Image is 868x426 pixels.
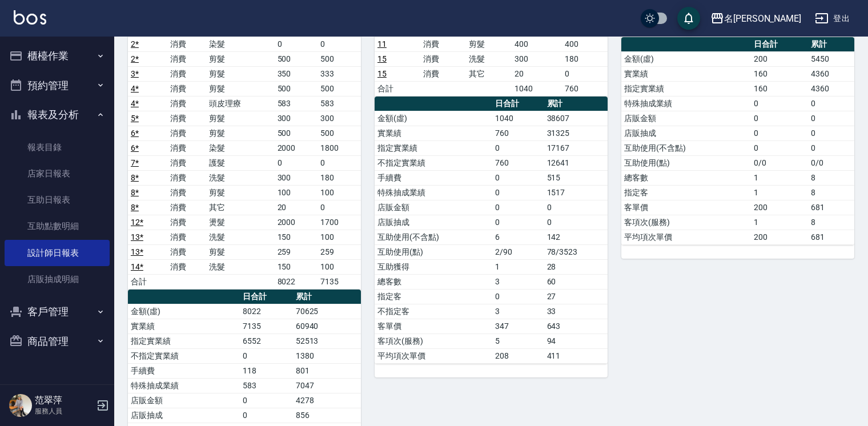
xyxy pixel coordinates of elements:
[375,319,492,333] td: 客單價
[492,289,544,304] td: 0
[808,170,854,185] td: 8
[677,7,700,30] button: save
[167,37,207,51] td: 消費
[206,170,274,185] td: 洗髮
[492,140,544,155] td: 0
[128,363,240,378] td: 手續費
[318,126,361,140] td: 500
[318,81,361,96] td: 500
[492,274,544,289] td: 3
[808,155,854,170] td: 0/0
[5,327,110,356] button: 商品管理
[275,274,318,289] td: 8022
[544,348,608,363] td: 411
[275,259,318,274] td: 150
[318,185,361,200] td: 100
[167,126,207,140] td: 消費
[275,215,318,230] td: 2000
[128,319,240,333] td: 實業績
[492,319,544,333] td: 347
[544,230,608,244] td: 142
[492,155,544,170] td: 760
[5,134,110,160] a: 報表目錄
[375,215,492,230] td: 店販抽成
[206,155,274,170] td: 護髮
[751,37,808,52] th: 日合計
[375,304,492,319] td: 不指定客
[318,37,361,51] td: 0
[808,37,854,52] th: 累計
[492,97,544,111] th: 日合計
[375,126,492,140] td: 實業績
[751,51,808,66] td: 200
[808,215,854,230] td: 8
[751,155,808,170] td: 0/0
[293,290,361,304] th: 累計
[808,51,854,66] td: 5450
[128,393,240,408] td: 店販金額
[240,393,293,408] td: 0
[375,244,492,259] td: 互助使用(點)
[375,289,492,304] td: 指定客
[420,51,466,66] td: 消費
[275,66,318,81] td: 350
[544,259,608,274] td: 28
[544,126,608,140] td: 31325
[167,81,207,96] td: 消費
[167,111,207,126] td: 消費
[466,37,512,51] td: 剪髮
[377,39,387,49] a: 11
[167,244,207,259] td: 消費
[5,100,110,130] button: 報表及分析
[808,111,854,126] td: 0
[275,230,318,244] td: 150
[375,200,492,215] td: 店販金額
[621,96,751,111] td: 特殊抽成業績
[240,319,293,333] td: 7135
[275,111,318,126] td: 300
[751,170,808,185] td: 1
[275,126,318,140] td: 500
[512,66,562,81] td: 20
[492,244,544,259] td: 2/90
[375,155,492,170] td: 不指定實業績
[375,259,492,274] td: 互助獲得
[206,185,274,200] td: 剪髮
[275,200,318,215] td: 20
[724,11,801,26] div: 名[PERSON_NAME]
[206,111,274,126] td: 剪髮
[318,215,361,230] td: 1700
[128,304,240,319] td: 金額(虛)
[35,406,93,416] p: 服務人員
[751,185,808,200] td: 1
[621,126,751,140] td: 店販抽成
[492,200,544,215] td: 0
[318,155,361,170] td: 0
[751,66,808,81] td: 160
[492,215,544,230] td: 0
[293,378,361,393] td: 7047
[544,140,608,155] td: 17167
[375,97,608,364] table: a dense table
[167,200,207,215] td: 消費
[318,200,361,215] td: 0
[375,170,492,185] td: 手續費
[808,185,854,200] td: 8
[240,378,293,393] td: 583
[275,155,318,170] td: 0
[206,37,274,51] td: 染髮
[206,244,274,259] td: 剪髮
[544,274,608,289] td: 60
[751,96,808,111] td: 0
[808,230,854,244] td: 681
[206,81,274,96] td: 剪髮
[318,140,361,155] td: 1800
[492,259,544,274] td: 1
[621,200,751,215] td: 客單價
[621,37,854,245] table: a dense table
[808,126,854,140] td: 0
[275,170,318,185] td: 300
[5,41,110,71] button: 櫃檯作業
[808,66,854,81] td: 4360
[167,66,207,81] td: 消費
